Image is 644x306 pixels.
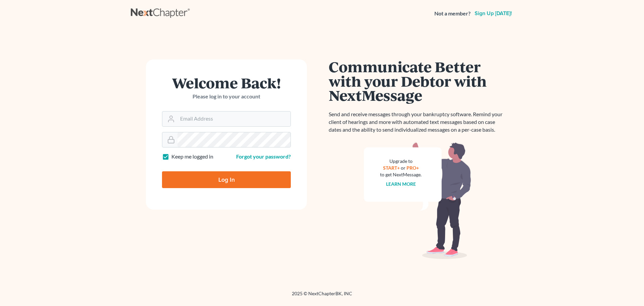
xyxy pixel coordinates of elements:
[162,76,291,90] h1: Welcome Back!
[364,142,471,259] img: nextmessage_bg-59042aed3d76b12b5cd301f8e5b87938c9018125f34e5fa2b7a6b67550977c72.svg
[162,171,291,188] input: Log In
[401,165,406,171] span: or
[236,153,291,160] a: Forgot your password?
[380,158,422,165] div: Upgrade to
[131,290,513,302] div: 2025 © NextChapterBK, INC
[177,112,290,126] input: Email Address
[407,165,419,171] a: PRO+
[171,153,213,161] label: Keep me logged in
[473,11,513,16] a: Sign up [DATE]!
[380,171,422,178] div: to get NextMessage.
[329,59,506,102] h1: Communicate Better with your Debtor with NextMessage
[329,111,506,134] p: Send and receive messages through your bankruptcy software. Remind your client of hearings and mo...
[434,10,471,17] strong: Not a member?
[162,93,291,100] p: Please log in to your account
[383,165,400,171] a: START+
[386,181,416,187] a: Learn more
